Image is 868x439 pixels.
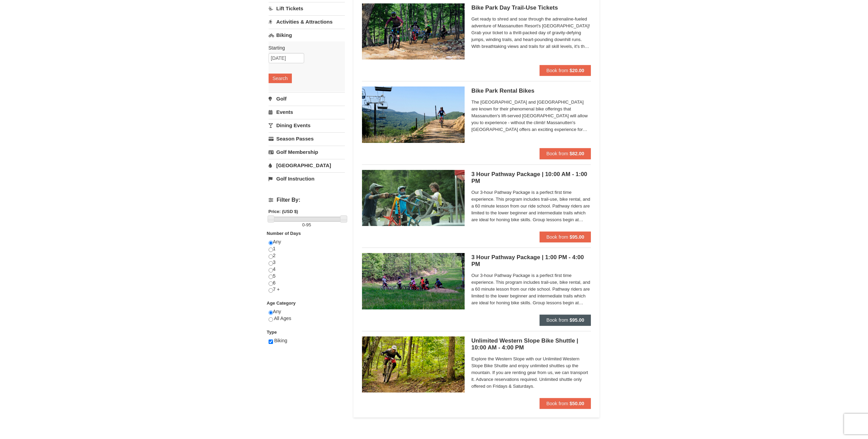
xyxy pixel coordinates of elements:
[471,88,591,94] h5: Bike Park Rental Bikes
[269,222,345,228] label: -
[269,197,345,203] h4: Filter By:
[267,330,277,335] strong: Type
[302,222,305,227] span: 0
[546,151,568,156] span: Book from
[471,171,591,185] h5: 3 Hour Pathway Package | 10:00 AM - 1:00 PM
[471,272,591,306] span: Our 3-hour Pathway Package is a perfect first time experience. This program includes trail-use, b...
[269,74,292,83] button: Search
[362,87,465,143] img: 6619923-15-103d8a09.jpg
[362,170,465,226] img: 6619923-41-e7b00406.jpg
[540,65,591,76] button: Book from $20.00
[269,239,345,300] div: Any 1 2 3 4 5 6 7 +
[540,315,591,325] button: Book from $95.00
[274,316,292,321] span: All Ages
[540,398,591,409] button: Book from $50.00
[471,189,591,223] span: Our 3-hour Pathway Package is a perfect first time experience. This program includes trail-use, b...
[570,317,584,323] strong: $95.00
[267,301,296,306] strong: Age Category
[540,231,591,242] button: Book from $95.00
[471,16,591,50] span: Get ready to shred and soar through the adrenaline-fueled adventure of Massanutten Resort's [GEOG...
[269,132,345,145] a: Season Passes
[269,119,345,132] a: Dining Events
[269,29,345,41] a: Biking
[269,15,345,28] a: Activities & Attractions
[269,172,345,185] a: Golf Instruction
[546,234,568,240] span: Book from
[540,148,591,159] button: Book from $82.00
[306,222,311,227] span: 95
[471,356,591,390] span: Explore the Western Slope with our Unlimited Western Slope Bike Shuttle and enjoy unlimited shutt...
[269,106,345,118] a: Events
[269,308,345,329] div: Any
[471,254,591,268] h5: 3 Hour Pathway Package | 1:00 PM - 4:00 PM
[570,234,584,240] strong: $95.00
[471,99,591,133] span: The [GEOGRAPHIC_DATA] and [GEOGRAPHIC_DATA] are known for their phenomenal bike offerings that Ma...
[269,92,345,105] a: Golf
[570,401,584,406] strong: $50.00
[546,68,568,73] span: Book from
[546,401,568,406] span: Book from
[362,336,465,393] img: 6619923-18-e7349e5b.jpg
[269,209,298,214] strong: Price: (USD $)
[269,146,345,158] a: Golf Membership
[269,2,345,15] a: Lift Tickets
[267,231,301,236] strong: Number of Days
[570,68,584,73] strong: $20.00
[471,337,591,351] h5: Unlimited Western Slope Bike Shuttle | 10:00 AM - 4:00 PM
[269,159,345,172] a: [GEOGRAPHIC_DATA]
[471,4,591,11] h5: Bike Park Day Trail-Use Tickets
[362,3,465,59] img: 6619923-14-67e0640e.jpg
[570,151,584,156] strong: $82.00
[546,317,568,323] span: Book from
[269,44,340,51] label: Starting
[274,338,287,343] span: Biking
[362,253,465,309] img: 6619923-43-a0aa2a2a.jpg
